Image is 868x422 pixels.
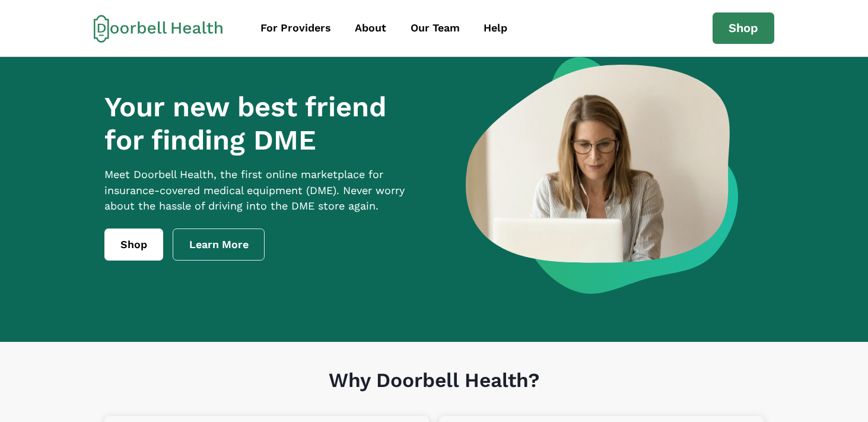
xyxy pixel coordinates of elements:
div: Our Team [411,20,460,36]
div: About [355,20,386,36]
a: Our Team [400,15,470,42]
a: About [344,15,397,42]
p: Meet Doorbell Health, the first online marketplace for insurance-covered medical equipment (DME).... [104,167,427,215]
div: Help [484,20,507,36]
a: For Providers [250,15,342,42]
a: Shop [713,12,774,45]
a: Shop [104,229,163,261]
img: a woman looking at a computer [466,57,738,294]
h1: Why Doorbell Health? [104,369,764,417]
a: Help [473,15,518,42]
div: For Providers [260,20,331,36]
a: Learn More [173,229,265,261]
h1: Your new best friend for finding DME [104,90,427,157]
